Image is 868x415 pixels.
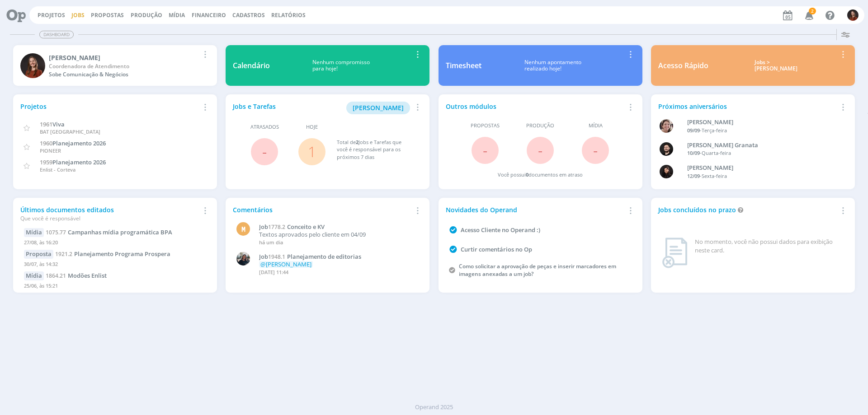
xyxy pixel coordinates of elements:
span: há um dia [259,239,283,246]
div: Outros módulos [446,102,625,111]
div: Jobs e Tarefas [233,102,412,114]
span: 1959 [40,158,52,166]
img: M [20,53,45,78]
button: Mídia [166,12,188,19]
button: Financeiro [189,12,229,19]
span: 12/09 [687,173,700,179]
span: Planejamento Programa Prospera [74,250,170,258]
span: [DATE] 11:44 [259,269,288,275]
div: Nenhum apontamento realizado hoje! [481,59,625,72]
a: Job1778.2Conceito e KV [259,224,417,231]
a: Acesso Cliente no Operand :) [461,226,540,234]
div: Mídia [24,271,44,280]
span: 1864.21 [46,272,66,280]
a: 1960Planejamento 2026 [40,139,106,147]
div: Aline Beatriz Jackisch [687,118,834,127]
span: - [262,142,267,161]
img: B [660,142,673,156]
span: Campanhas mídia programática BPA [68,228,172,236]
button: 2 [799,7,818,23]
span: Propostas [91,11,124,19]
img: M [847,9,859,21]
span: Atrasados [250,123,279,131]
span: Produção [526,122,554,130]
span: Propostas [471,122,500,130]
div: Que você é responsável [20,214,199,223]
div: Próximos aniversários [658,102,837,111]
span: Enlist - Corteva [40,166,75,173]
button: Projetos [35,12,68,19]
div: Novidades do Operand [446,205,625,214]
div: Jobs > [PERSON_NAME] [715,59,837,72]
span: 1778.2 [268,223,285,231]
span: - [593,140,598,160]
div: Proposta [24,250,53,259]
img: M [236,252,250,266]
a: Produção [131,11,162,19]
span: 0 [526,171,528,178]
img: A [660,119,673,133]
span: - [483,140,487,160]
span: BAT [GEOGRAPHIC_DATA] [40,128,100,135]
span: 1948.1 [268,253,285,261]
div: Últimos documentos editados [20,205,199,223]
span: Planejamento de editorias [287,252,361,261]
span: [PERSON_NAME] [353,103,404,112]
div: Calendário [233,60,270,71]
div: Você possui documentos em atraso [498,171,583,179]
a: Como solicitar a aprovação de peças e inserir marcadores em imagens anexadas a um job? [459,262,616,278]
div: Jobs concluídos no prazo [658,205,837,214]
a: 1959Planejamento 2026 [40,158,106,166]
a: 1864.21Modões Enlist [46,271,107,280]
a: [PERSON_NAME] [346,103,410,112]
span: Hoje [306,123,318,131]
a: 1075.77Campanhas mídia programática BPA [46,228,172,236]
a: Curtir comentários no Op [461,245,532,253]
button: Relatórios [269,12,308,19]
div: Sobe Comunicação & Negócios [49,70,199,79]
span: Dashboard [39,31,74,38]
span: Sexta-feira [702,173,727,179]
button: Produção [128,12,165,19]
div: M [236,222,250,236]
span: PIONEER [40,147,61,154]
a: Financeiro [192,11,226,19]
img: L [660,165,673,178]
div: Marina Weber [49,53,199,62]
button: Cadastros [230,12,268,19]
button: [PERSON_NAME] [346,102,410,114]
button: Jobs [69,12,87,19]
div: Nenhum compromisso para hoje! [270,59,412,72]
a: TimesheetNenhum apontamentorealizado hoje! [439,45,642,86]
div: Acesso Rápido [658,60,708,71]
div: - [687,173,834,180]
span: 09/09 [687,127,700,134]
a: 1961Viva [40,120,65,128]
span: Planejamento 2026 [52,158,106,166]
a: M[PERSON_NAME]Coordenadora de AtendimentoSobe Comunicação & Negócios [13,45,217,86]
span: Planejamento 2026 [52,139,106,147]
span: Conceito e KV [287,223,325,231]
div: - [687,127,834,135]
span: Viva [52,120,65,128]
div: No momento, você não possui dados para exibição neste card. [695,238,844,255]
div: Timesheet [446,60,481,71]
span: @[PERSON_NAME] [260,260,311,268]
span: Terça-feira [702,127,727,134]
span: Quarta-feira [702,149,731,156]
span: Modões Enlist [68,271,107,280]
button: M [847,7,859,23]
div: Bruno Corralo Granata [687,141,834,150]
div: 27/08, às 16:20 [24,237,206,250]
div: 30/07, às 14:32 [24,259,206,272]
span: 1921.2 [55,250,72,258]
span: Mídia [589,122,603,130]
a: 1 [308,142,316,161]
a: 1921.2Planejamento Programa Prospera [55,250,170,258]
div: Total de Jobs e Tarefas que você é responsável para os próximos 7 dias [337,139,414,161]
a: Relatórios [271,11,306,19]
span: 10/09 [687,149,700,156]
button: Propostas [88,12,127,19]
span: 2 [356,139,359,145]
a: Jobs [71,11,85,19]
